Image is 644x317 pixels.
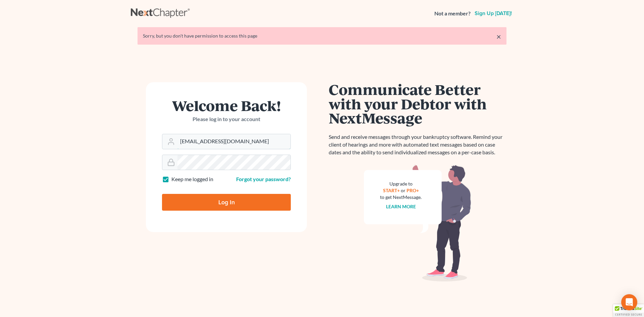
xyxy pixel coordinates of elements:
[364,164,471,282] img: nextmessage_bg-59042aed3d76b12b5cd301f8e5b87938c9018125f34e5fa2b7a6b67550977c72.svg
[143,33,501,39] div: Sorry, but you don't have permission to access this page
[380,180,422,187] div: Upgrade to
[329,82,506,125] h1: Communicate Better with your Debtor with NextMessage
[496,33,501,41] a: ×
[613,304,644,317] div: TrustedSite Certified
[383,188,400,193] a: START+
[621,294,637,310] div: Open Intercom Messenger
[407,188,419,193] a: PRO+
[473,11,513,16] a: Sign up [DATE]!
[380,194,422,201] div: to get NextMessage.
[171,175,213,183] label: Keep me logged in
[162,194,291,211] input: Log In
[401,188,406,193] span: or
[329,133,506,156] p: Send and receive messages through your bankruptcy software. Remind your client of hearings and mo...
[177,134,290,149] input: Email Address
[434,10,471,17] strong: Not a member?
[162,98,291,113] h1: Welcome Back!
[236,176,291,182] a: Forgot your password?
[162,115,291,123] p: Please log in to your account
[386,204,416,209] a: Learn more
